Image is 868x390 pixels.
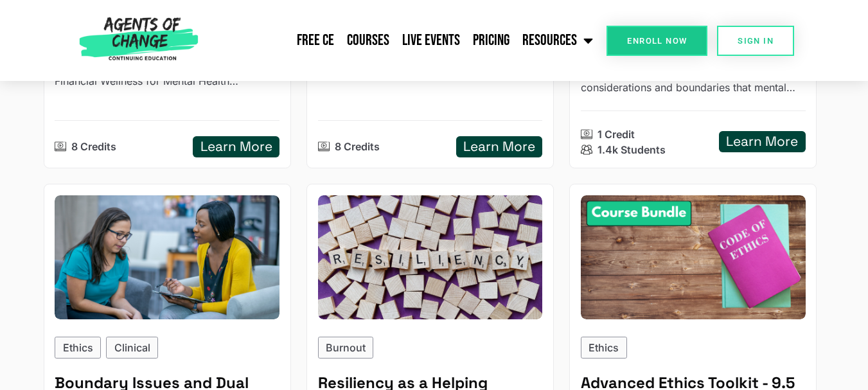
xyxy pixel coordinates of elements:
[114,340,150,355] p: Clinical
[200,139,272,155] h5: Learn More
[326,340,366,355] p: Burnout
[466,24,516,57] a: Pricing
[335,139,380,154] p: 8 Credits
[598,127,635,142] p: 1 Credit
[726,134,798,150] h5: Learn More
[627,37,687,45] span: Enroll Now
[204,24,600,57] nav: Menu
[607,26,707,56] a: Enroll Now
[290,24,341,57] a: Free CE
[396,24,466,57] a: Live Events
[463,139,535,155] h5: Learn More
[589,340,619,355] p: Ethics
[717,26,794,56] a: SIGN IN
[738,37,774,45] span: SIGN IN
[55,195,279,319] img: Boundary Issues and Dual Relationships in Behavioral Health (1 Ethics CE Credit)
[63,340,93,355] p: Ethics
[581,195,806,319] img: Advanced Ethics Toolkit - 9.5 Credit CE Bundle
[516,24,599,57] a: Resources
[341,24,396,57] a: Courses
[318,195,543,319] img: Resiliency as a Helping Professional (1 General CE Credit)
[598,142,666,157] p: 1.4k Students
[71,139,116,154] p: 8 Credits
